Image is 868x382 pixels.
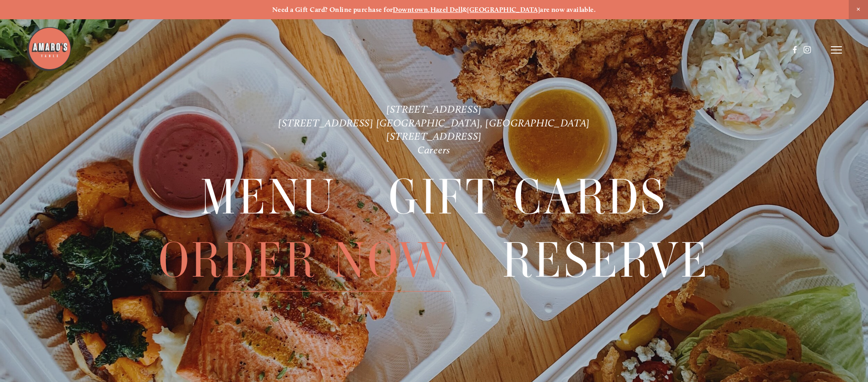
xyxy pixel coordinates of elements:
[26,26,72,72] img: Amaro's Table
[159,229,450,292] span: Order Now
[200,166,336,228] a: Menu
[393,5,428,14] a: Downtown
[540,5,596,14] strong: are now available.
[159,229,450,291] a: Order Now
[418,143,450,156] a: Careers
[502,229,709,291] a: Reserve
[430,5,463,14] a: Hazel Dell
[502,229,709,292] span: Reserve
[272,5,393,14] strong: Need a Gift Card? Online purchase for
[467,5,540,14] a: [GEOGRAPHIC_DATA]
[462,5,467,14] strong: &
[389,166,667,228] a: Gift Cards
[389,166,667,229] span: Gift Cards
[428,5,430,14] strong: ,
[386,130,482,142] a: [STREET_ADDRESS]
[386,103,482,115] a: [STREET_ADDRESS]
[278,116,590,129] a: [STREET_ADDRESS] [GEOGRAPHIC_DATA], [GEOGRAPHIC_DATA]
[200,166,336,229] span: Menu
